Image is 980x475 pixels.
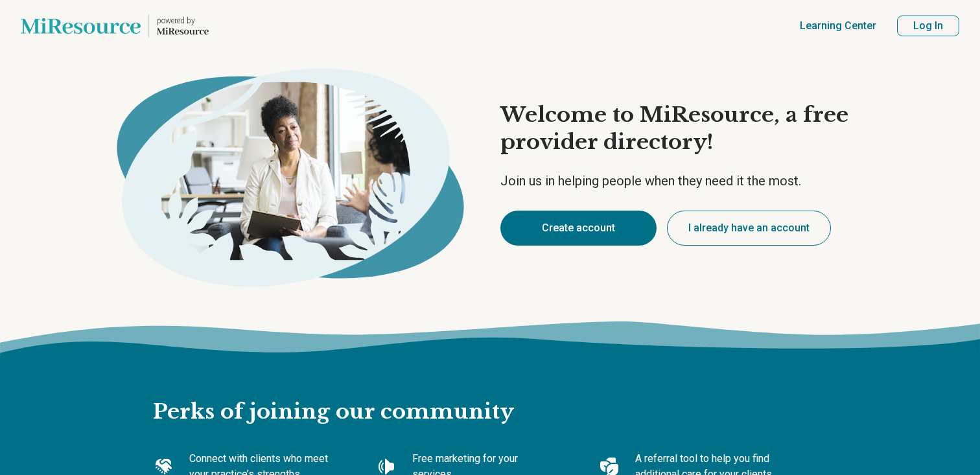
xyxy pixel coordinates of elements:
[897,16,959,36] button: Log In
[21,5,209,47] a: Home page
[500,172,884,190] p: Join us in helping people when they need it the most.
[667,211,831,246] button: I already have an account
[500,102,884,156] h1: Welcome to MiResource, a free provider directory!
[157,16,209,26] p: powered by
[500,211,657,246] button: Create account
[800,18,876,34] a: Learning Center
[153,357,827,426] h2: Perks of joining our community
